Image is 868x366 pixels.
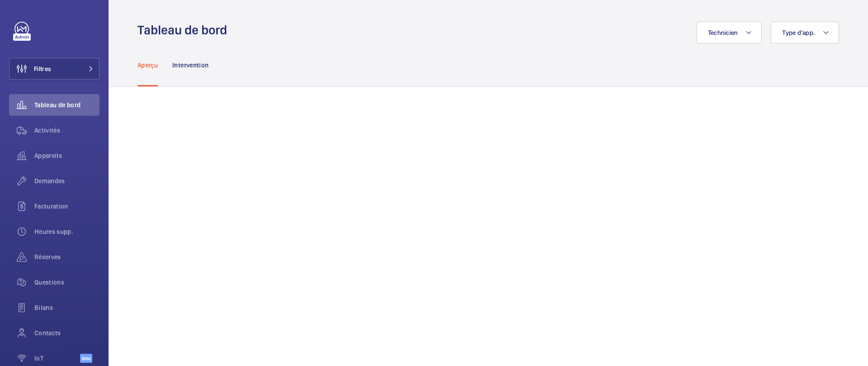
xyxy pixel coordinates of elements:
[34,328,100,337] span: Contacts
[34,126,100,135] span: Activités
[34,227,100,236] span: Heures supp.
[34,64,51,73] span: Filtres
[708,29,738,36] span: Technicien
[34,151,100,160] span: Appareils
[34,278,100,287] span: Questions
[138,22,232,38] h1: Tableau de bord
[172,61,209,70] p: Intervention
[34,303,100,312] span: Bilans
[80,354,92,363] span: Beta
[782,29,815,36] span: Type d'app.
[138,61,158,70] p: Aperçu
[34,202,100,211] span: Facturation
[9,58,100,80] button: Filtres
[697,22,762,43] button: Technicien
[34,100,100,109] span: Tableau de bord
[34,252,100,261] span: Réserves
[771,22,839,43] button: Type d'app.
[34,354,80,363] span: IoT
[34,176,100,185] span: Demandes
